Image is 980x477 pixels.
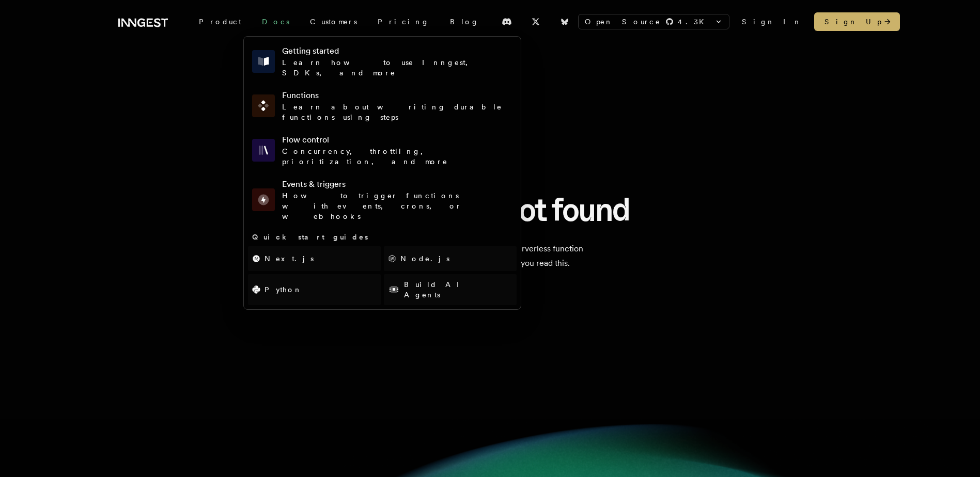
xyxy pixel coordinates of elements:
a: Pricing [367,12,440,31]
a: Node.js [384,246,517,271]
span: Learn how to use Inngest, SDKs, and more [282,58,477,77]
a: Sign In [742,17,802,27]
span: Open Source [585,17,661,27]
div: Product [189,12,252,31]
a: Blog [440,12,489,31]
span: Learn about writing durable functions using steps [282,103,502,121]
a: Customers [300,12,367,31]
span: Concurrency, throttling, prioritization, and more [282,147,448,166]
a: Build AI Agents [384,274,517,305]
a: Sign Up [814,12,900,31]
a: Events & triggersHow to trigger functions with events, crons, or webhooks [248,174,517,226]
a: Docs [252,12,300,31]
a: Next.js [248,246,381,271]
h4: Flow control [282,134,512,146]
h3: Quick start guides [248,232,517,242]
a: X [524,13,547,30]
a: FunctionsLearn about writing durable functions using steps [248,85,517,126]
span: 4.3 K [678,17,710,27]
h4: Getting started [282,45,512,57]
a: Python [248,274,381,305]
a: Discord [495,13,518,30]
a: Getting startedLearn how to use Inngest, SDKs, and more [248,41,517,82]
a: Flow controlConcurrency, throttling, prioritization, and more [248,130,517,171]
h4: Functions [282,89,512,102]
h4: Events & triggers [282,178,512,190]
a: Bluesky [553,13,576,30]
span: How to trigger functions with events, crons, or webhooks [282,192,462,220]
